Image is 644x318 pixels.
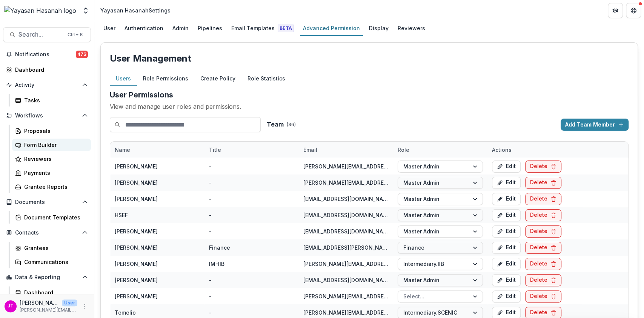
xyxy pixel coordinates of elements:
a: Dashboard [12,286,91,299]
a: User [100,21,118,36]
div: Pipelines [195,23,225,34]
button: Edit [492,258,521,270]
div: [EMAIL_ADDRESS][DOMAIN_NAME] [303,276,389,284]
div: Reviewers [24,155,85,163]
a: Display [366,21,392,36]
button: Create Policy [194,71,241,86]
button: Delete [525,225,561,238]
button: Role Permissions [137,71,194,86]
button: Edit [492,290,521,303]
div: [PERSON_NAME][EMAIL_ADDRESS][DOMAIN_NAME] [303,309,389,316]
div: Reviewers [395,23,428,34]
button: Partners [608,3,623,18]
button: Delete [525,209,561,221]
span: Search... [18,31,63,38]
div: [PERSON_NAME] [115,276,158,284]
span: Workflows [15,113,79,119]
p: User [62,299,77,306]
a: Tasks [12,94,91,107]
div: Role [393,142,487,158]
div: Name [110,146,135,154]
span: Documents [15,199,79,205]
button: Notifications473 [3,48,91,60]
a: Grantee Reports [12,181,91,193]
span: Notifications [15,51,76,58]
p: User Management [110,52,629,65]
div: Communications [24,258,85,266]
div: Title [204,142,299,158]
h2: Team [267,121,284,128]
a: Advanced Permission [300,21,363,36]
button: Edit [492,193,521,205]
button: Delete [525,274,561,286]
button: Open Data & Reporting [3,271,91,283]
div: Dashboard [24,289,85,296]
div: [EMAIL_ADDRESS][DOMAIN_NAME] [303,195,389,203]
a: Email Templates Beta [228,21,297,36]
div: Proposals [24,127,85,135]
button: Get Help [626,3,641,18]
span: Beta [278,25,294,32]
p: [PERSON_NAME] [20,299,59,307]
div: [PERSON_NAME] [115,244,158,252]
div: Name [110,142,204,158]
div: - [209,276,212,284]
div: Grantees [24,244,85,252]
img: Yayasan Hasanah logo [4,6,76,15]
div: [PERSON_NAME] [115,227,158,235]
div: - [209,179,212,187]
a: Authentication [121,21,166,36]
a: Payments [12,167,91,179]
div: - [209,162,212,170]
div: Email [299,146,322,154]
button: Delete [525,258,561,270]
div: Actions [487,146,516,154]
div: Title [204,146,226,154]
div: Temelio [115,309,136,316]
div: Form Builder [24,141,85,149]
div: Admin [169,23,192,34]
div: Finance [209,244,230,252]
div: [PERSON_NAME] [115,162,158,170]
div: - [209,292,212,300]
div: [EMAIL_ADDRESS][DOMAIN_NAME] [303,211,389,219]
div: Tasks [24,96,85,104]
button: Edit [492,225,521,238]
a: Grantees [12,242,91,254]
a: Communications [12,256,91,268]
div: [PERSON_NAME] [115,260,158,268]
button: Delete [525,161,561,173]
p: View and manage user roles and permissions. [110,102,629,111]
button: More [80,302,89,311]
a: Form Builder [12,139,91,151]
div: [EMAIL_ADDRESS][PERSON_NAME][DOMAIN_NAME] [303,244,389,252]
button: Delete [525,193,561,205]
span: Activity [15,82,79,88]
div: Display [366,23,392,34]
button: Delete [525,242,561,254]
button: Edit [492,161,521,173]
a: Reviewers [395,21,428,36]
div: [PERSON_NAME] [115,292,158,300]
button: Open Activity [3,79,91,91]
button: Open entity switcher [80,3,91,18]
button: Edit [492,177,521,189]
button: Search... [3,27,91,42]
div: [PERSON_NAME] [115,179,158,187]
div: Advanced Permission [300,23,363,34]
button: Role Statistics [241,71,291,86]
button: Open Documents [3,196,91,208]
button: Delete [525,290,561,303]
button: Open Contacts [3,227,91,239]
div: - [209,211,212,219]
div: - [209,309,212,316]
div: Payments [24,169,85,177]
div: Grantee Reports [24,183,85,191]
div: Josselyn Tan [8,304,14,309]
div: [PERSON_NAME][EMAIL_ADDRESS][DOMAIN_NAME] [303,292,389,300]
div: Actions [487,142,582,158]
a: Pipelines [195,21,225,36]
